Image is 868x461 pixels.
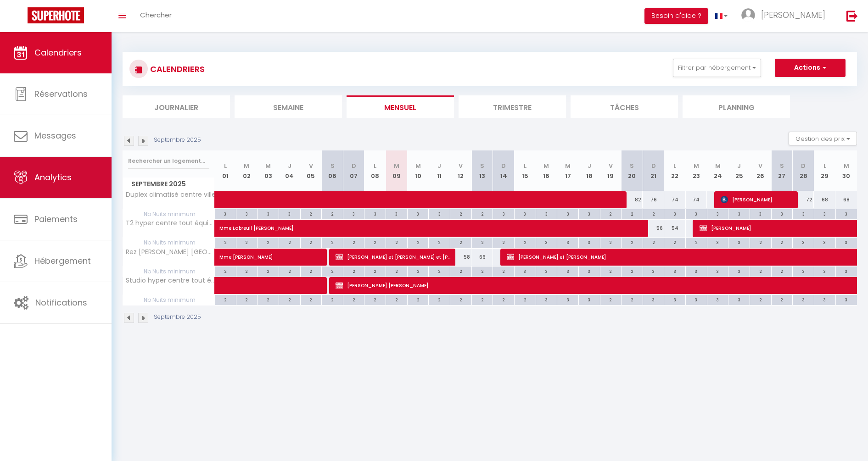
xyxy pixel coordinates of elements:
[408,238,429,246] div: 2
[215,150,236,191] th: 01
[347,95,454,118] li: Mensuel
[154,313,201,322] p: Septembre 2025
[557,150,579,191] th: 17
[622,191,643,208] div: 82
[772,267,793,275] div: 2
[279,295,300,304] div: 2
[394,161,399,170] abbr: M
[258,209,279,218] div: 3
[459,95,566,118] li: Trimestre
[651,161,656,170] abbr: D
[408,295,429,304] div: 2
[772,295,793,304] div: 2
[343,267,364,275] div: 2
[844,161,849,170] abbr: M
[437,161,441,170] abbr: J
[707,238,728,246] div: 3
[408,209,429,218] div: 3
[673,161,676,170] abbr: L
[836,267,857,275] div: 3
[215,238,236,246] div: 2
[823,161,826,170] abbr: L
[686,295,707,304] div: 3
[330,161,335,170] abbr: S
[148,59,205,79] h3: CALENDRIERS
[364,295,386,304] div: 2
[35,297,87,308] span: Notifications
[557,267,578,275] div: 3
[429,150,450,191] th: 11
[686,209,707,218] div: 3
[643,295,664,304] div: 3
[728,238,750,246] div: 3
[772,238,793,246] div: 2
[780,161,784,170] abbr: S
[728,295,750,304] div: 3
[123,295,214,305] span: Nb Nuits minimum
[536,238,557,246] div: 3
[600,267,622,275] div: 2
[772,209,793,218] div: 3
[543,161,549,170] abbr: M
[459,161,463,170] abbr: V
[750,150,772,191] th: 26
[801,161,806,170] abbr: D
[279,150,300,191] th: 04
[664,220,686,237] div: 54
[471,249,493,266] div: 66
[630,161,634,170] abbr: S
[846,10,858,22] img: logout
[450,295,471,304] div: 2
[343,150,364,191] th: 07
[493,295,514,304] div: 2
[279,238,300,246] div: 2
[386,267,407,275] div: 2
[429,267,450,275] div: 2
[728,209,750,218] div: 3
[515,295,536,304] div: 2
[322,209,343,218] div: 2
[236,238,258,246] div: 2
[301,238,322,246] div: 2
[322,295,343,304] div: 2
[301,295,322,304] div: 2
[750,267,771,275] div: 2
[686,191,707,208] div: 74
[28,7,84,23] img: Super Booking
[600,209,622,218] div: 2
[565,161,571,170] abbr: M
[536,295,557,304] div: 3
[322,238,343,246] div: 2
[758,161,762,170] abbr: V
[515,209,536,218] div: 3
[835,191,857,208] div: 68
[265,161,271,170] abbr: M
[215,295,236,304] div: 2
[707,209,728,218] div: 3
[793,150,814,191] th: 28
[219,244,325,261] span: Mme [PERSON_NAME]
[707,295,728,304] div: 3
[472,238,493,246] div: 2
[364,150,386,191] th: 08
[300,150,322,191] th: 05
[737,161,741,170] abbr: J
[236,150,258,191] th: 02
[364,267,386,275] div: 2
[450,150,472,191] th: 12
[123,178,214,191] span: Septembre 2025
[664,150,686,191] th: 22
[124,277,216,284] span: Studio hyper centre tout équipé
[664,209,685,218] div: 3
[493,150,515,191] th: 14
[793,295,814,304] div: 3
[515,267,536,275] div: 3
[386,150,408,191] th: 09
[643,220,664,237] div: 56
[450,249,472,266] div: 58
[493,209,514,218] div: 3
[771,150,793,191] th: 27
[34,172,72,183] span: Analytics
[258,267,279,275] div: 2
[707,267,728,275] div: 3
